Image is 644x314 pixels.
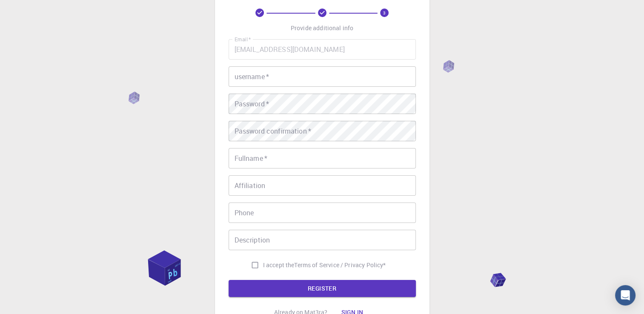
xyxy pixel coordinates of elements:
[229,280,416,297] button: REGISTER
[291,24,353,32] p: Provide additional info
[235,36,251,43] label: Email
[294,261,386,269] a: Terms of Service / Privacy Policy*
[383,10,386,16] text: 3
[615,285,635,305] div: Open Intercom Messenger
[294,261,386,269] p: Terms of Service / Privacy Policy *
[263,261,295,269] span: I accept the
